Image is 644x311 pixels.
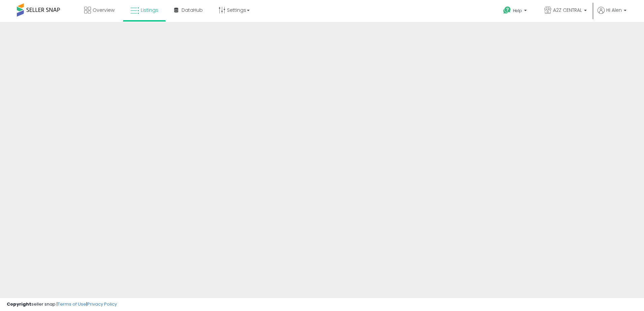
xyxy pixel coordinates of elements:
[141,7,158,13] span: Listings
[58,301,86,307] a: Terms of Use
[598,7,626,22] a: Hi Alen
[606,7,622,13] span: Hi Alen
[87,301,117,307] a: Privacy Policy
[553,7,582,13] span: A2Z CENTRAL
[498,1,534,22] a: Help
[513,8,522,13] span: Help
[7,301,31,307] strong: Copyright
[93,7,115,13] span: Overview
[503,6,511,14] i: Get Help
[182,7,203,13] span: DataHub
